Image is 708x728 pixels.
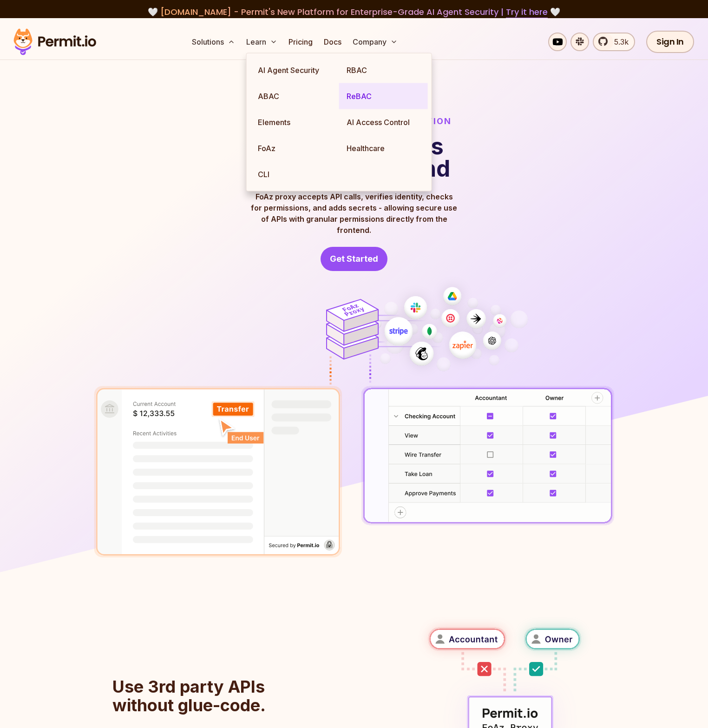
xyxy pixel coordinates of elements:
[250,109,339,135] a: Elements
[285,33,316,51] a: Pricing
[250,161,339,187] a: CLI
[250,83,339,109] a: ABAC
[250,57,339,83] a: AI Agent Security
[339,135,428,161] a: Healthcare
[243,33,281,51] button: Learn
[339,109,428,135] a: AI Access Control
[349,33,401,51] button: Company
[320,33,345,51] a: Docs
[112,677,276,715] h2: Use 3rd party APIs without glue-code.
[646,31,694,53] a: Sign In
[506,6,548,18] a: Try it here
[609,36,629,47] span: 5.3k
[321,247,387,271] a: Get Started
[339,83,428,109] a: ReBAC
[593,33,635,51] a: 5.3k
[188,33,239,51] button: Solutions
[160,6,548,18] span: [DOMAIN_NAME] - Permit's New Platform for Enterprise-Grade AI Agent Security |
[250,191,458,236] p: FoAz proxy accepts API calls, verifies identity, checks for permissions, and adds secrets - allow...
[22,6,686,19] div: 🤍 🤍
[9,26,100,58] img: Permit logo
[250,135,339,161] a: FoAz
[339,57,428,83] a: RBAC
